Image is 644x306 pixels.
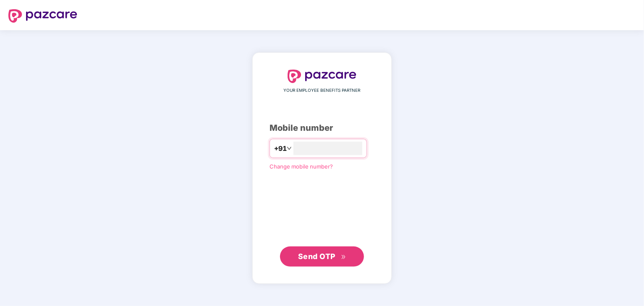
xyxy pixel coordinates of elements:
[341,254,346,260] span: double-right
[288,70,356,83] img: logo
[287,146,292,151] span: down
[298,252,335,261] span: Send OTP
[270,122,374,135] div: Mobile number
[280,246,364,267] button: Send OTPdouble-right
[8,9,77,23] img: logo
[270,163,333,170] a: Change mobile number?
[284,87,361,94] span: YOUR EMPLOYEE BENEFITS PARTNER
[274,143,287,154] span: +91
